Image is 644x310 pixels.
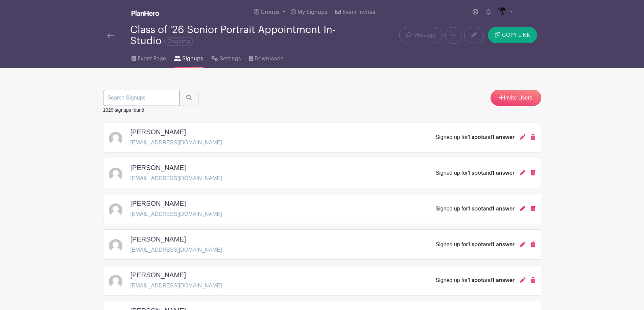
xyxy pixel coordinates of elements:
[130,235,186,243] h5: [PERSON_NAME]
[261,9,280,15] span: Groups
[109,275,122,288] img: default-ce2991bfa6775e67f084385cd625a349d9dcbb7a52a09fb2fda1e96e2d18dcdb.png
[436,133,515,141] div: Signed up for and
[164,37,193,46] span: Ongoing
[107,33,114,38] img: back-arrow-29a5d9b10d5bd6ae65dc969a981735edf675c4d7a1fe02e03b50dbd4ba3cdb55.svg
[342,9,375,15] span: Event Invites
[138,55,166,63] span: Event Page
[130,164,186,172] h5: [PERSON_NAME]
[132,10,159,16] img: logo_white-6c42ec7e38ccf1d336a20a19083b03d10ae64f83f12c07503d8b9e83406b4c7d.svg
[492,170,515,176] span: 1 answer
[211,47,241,68] a: Settings
[496,7,507,18] img: IMAGES%20logo%20transparenT%20PNG%20s.png
[468,278,483,283] span: 1 spot
[130,282,222,290] p: [EMAIL_ADDRESS][DOMAIN_NAME]
[436,241,515,249] div: Signed up for and
[492,242,515,247] span: 1 answer
[174,47,203,68] a: Signups
[488,27,537,43] button: COPY LINK
[436,169,515,177] div: Signed up for and
[491,90,541,106] a: Invite Users
[130,128,186,136] h5: [PERSON_NAME]
[436,205,515,213] div: Signed up for and
[109,203,122,217] img: default-ce2991bfa6775e67f084385cd625a349d9dcbb7a52a09fb2fda1e96e2d18dcdb.png
[130,24,349,47] div: Class of '26 Senior Portrait Appointment In-Studio
[492,135,515,140] span: 1 answer
[109,132,122,145] img: default-ce2991bfa6775e67f084385cd625a349d9dcbb7a52a09fb2fda1e96e2d18dcdb.png
[492,278,515,283] span: 1 answer
[103,107,144,113] small: 1029 signups found
[255,55,283,63] span: Downloads
[130,174,222,182] p: [EMAIL_ADDRESS][DOMAIN_NAME]
[182,55,203,63] span: Signups
[130,139,222,147] p: [EMAIL_ADDRESS][DOMAIN_NAME]
[249,47,283,68] a: Downloads
[130,199,186,207] h5: [PERSON_NAME]
[468,170,483,176] span: 1 spot
[468,206,483,212] span: 1 spot
[130,271,186,279] h5: [PERSON_NAME]
[132,47,166,68] a: Event Page
[399,27,442,43] a: Message
[109,239,122,253] img: default-ce2991bfa6775e67f084385cd625a349d9dcbb7a52a09fb2fda1e96e2d18dcdb.png
[130,246,222,254] p: [EMAIL_ADDRESS][DOMAIN_NAME]
[502,32,530,38] span: COPY LINK
[297,9,327,15] span: My Signups
[220,55,241,63] span: Settings
[413,31,435,39] span: Message
[468,242,483,247] span: 1 spot
[130,210,222,218] p: [EMAIL_ADDRESS][DOMAIN_NAME]
[109,168,122,181] img: default-ce2991bfa6775e67f084385cd625a349d9dcbb7a52a09fb2fda1e96e2d18dcdb.png
[468,135,483,140] span: 1 spot
[492,206,515,212] span: 1 answer
[436,276,515,284] div: Signed up for and
[103,90,180,106] input: Search Signups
